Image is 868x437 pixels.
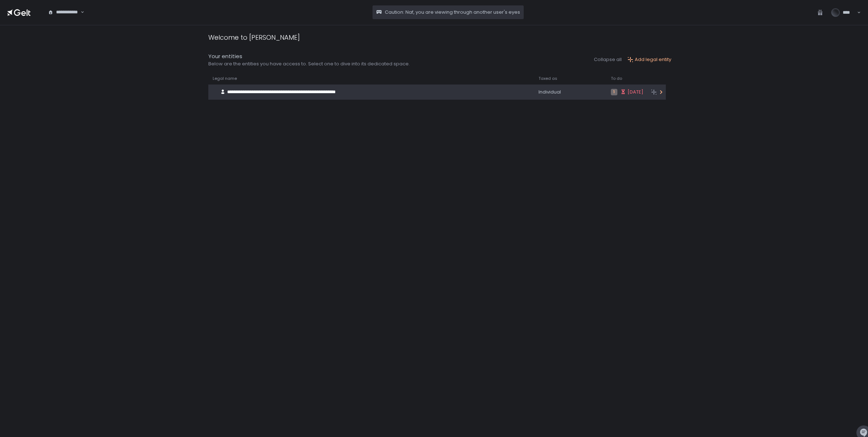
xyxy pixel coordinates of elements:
div: Individual [539,89,602,95]
div: Your entities [208,52,410,61]
span: Caution: Naf, you are viewing through another user's eyes [385,9,520,16]
button: Collapse all [594,56,622,63]
span: [DATE] [627,89,643,95]
button: Add legal entity [627,56,671,63]
div: Search for option [43,5,84,20]
span: To do [611,76,622,81]
span: 1 [611,89,617,95]
span: Legal name [213,76,237,81]
input: Search for option [79,9,80,16]
span: Taxed as [539,76,557,81]
div: Welcome to [PERSON_NAME] [208,33,300,42]
div: Below are the entities you have access to. Select one to dive into its dedicated space. [208,61,410,67]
